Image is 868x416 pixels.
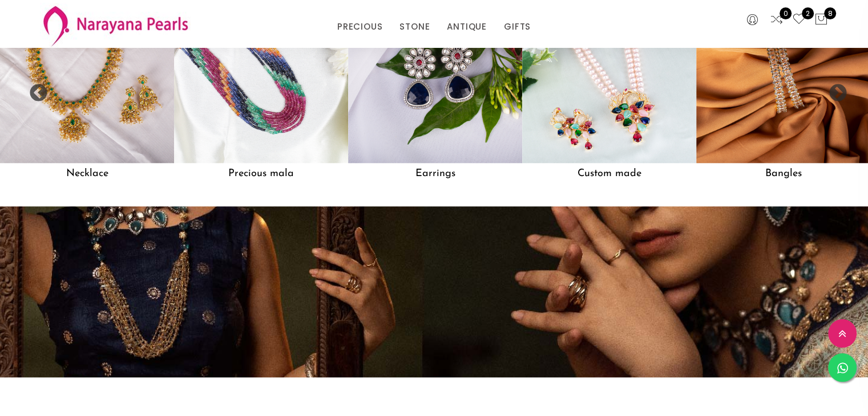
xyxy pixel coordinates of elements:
[337,18,382,35] a: PRECIOUS
[828,84,839,95] button: Next
[792,13,806,27] a: 2
[824,7,836,19] span: 8
[522,163,696,185] h5: Custom made
[780,7,792,19] span: 0
[814,13,828,27] button: 8
[29,84,40,95] button: Previous
[174,163,348,185] h5: Precious mala
[348,163,522,185] h5: Earrings
[802,7,814,19] span: 2
[399,18,430,35] a: STONE
[447,18,487,35] a: ANTIQUE
[770,13,784,27] a: 0
[504,18,531,35] a: GIFTS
